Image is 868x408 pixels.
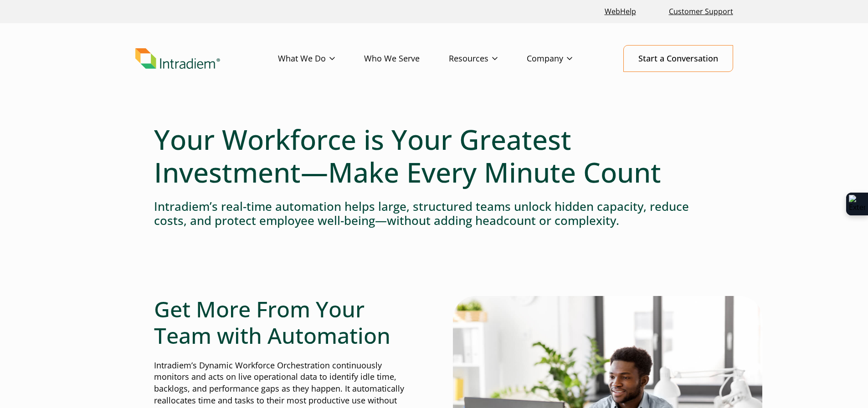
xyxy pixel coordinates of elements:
img: Extension Icon [849,195,865,213]
a: Customer Support [665,2,737,21]
a: Link to homepage of Intradiem [135,48,278,69]
a: Link opens in a new window [601,2,640,21]
h1: Your Workforce is Your Greatest Investment—Make Every Minute Count [154,123,714,189]
h2: Get More From Your Team with Automation [154,296,416,348]
a: Resources [449,46,527,72]
a: Company [527,46,601,72]
h4: Intradiem’s real-time automation helps large, structured teams unlock hidden capacity, reduce cos... [154,199,714,228]
a: Start a Conversation [623,45,733,72]
img: Intradiem [135,48,220,69]
a: What We Do [278,46,364,72]
a: Who We Serve [364,46,449,72]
